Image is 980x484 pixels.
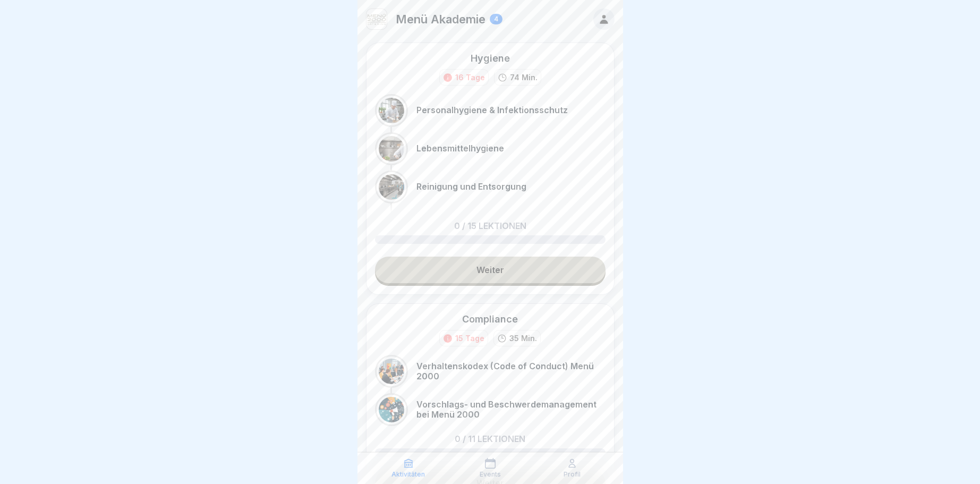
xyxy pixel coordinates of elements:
p: Personalhygiene & Infektionsschutz [416,105,568,115]
div: 4 [490,14,502,24]
p: 0 / 15 Lektionen [454,222,526,230]
img: v3gslzn6hrr8yse5yrk8o2yg.png [367,9,387,29]
p: Aktivitäten [391,471,425,478]
div: Compliance [462,312,518,326]
p: Profil [564,471,581,478]
div: Hygiene [471,52,510,65]
div: 16 Tage [455,72,485,83]
p: Vorschlags- und Beschwerdemanagement bei Menü 2000 [416,400,606,420]
p: Lebensmittelhygiene [416,143,504,154]
p: 74 Min. [510,72,538,83]
p: Events [480,471,501,478]
a: Weiter [375,257,606,283]
p: 0 / 11 Lektionen [455,435,525,443]
p: Reinigung und Entsorgung [416,182,526,192]
p: 35 Min. [509,333,537,344]
p: Verhaltenskodex (Code of Conduct) Menü 2000 [416,361,606,381]
div: 15 Tage [455,333,484,344]
p: Menü Akademie [396,12,485,26]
